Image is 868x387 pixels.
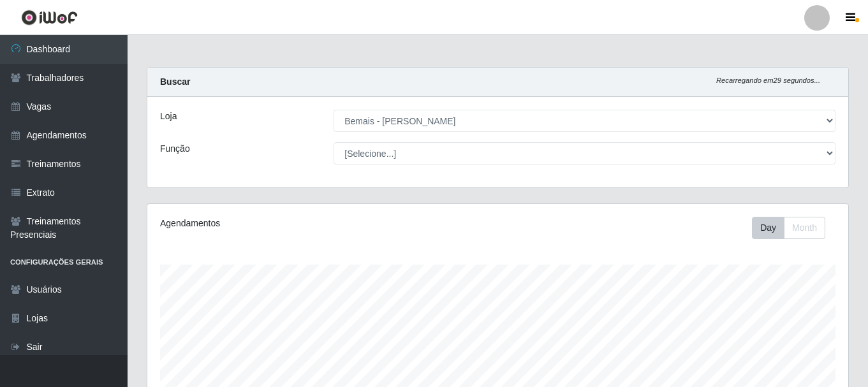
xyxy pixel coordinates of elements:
[160,110,177,123] label: Loja
[160,77,190,87] strong: Buscar
[752,217,835,239] div: Toolbar with button groups
[21,10,78,26] img: CoreUI Logo
[160,217,430,230] div: Agendamentos
[160,142,190,156] label: Função
[716,77,820,84] i: Recarregando em 29 segundos...
[752,217,825,239] div: First group
[752,217,784,239] button: Day
[784,217,825,239] button: Month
